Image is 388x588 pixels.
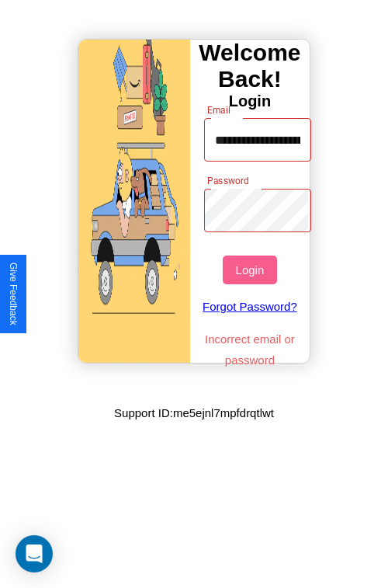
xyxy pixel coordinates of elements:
[207,174,248,187] label: Password
[196,329,304,371] p: Incorrect email or password
[78,40,190,363] img: gif
[190,40,310,92] h3: Welcome Back!
[196,284,304,329] a: Forgot Password?
[114,402,274,423] p: Support ID: me5ejnl7mpfdrqtlwt
[16,535,53,572] div: Open Intercom Messenger
[8,263,19,325] div: Give Feedback
[223,256,276,284] button: Login
[207,103,231,117] label: Email
[190,92,310,110] h4: Login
